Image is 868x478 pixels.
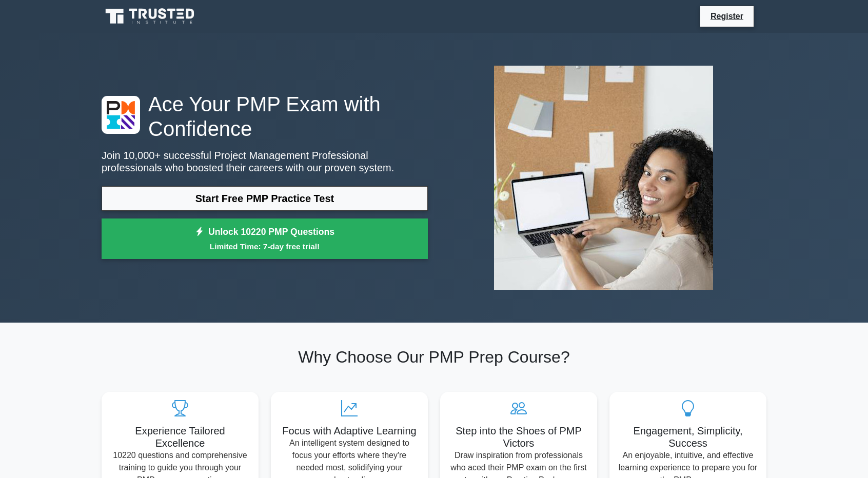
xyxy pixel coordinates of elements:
h5: Step into the Shoes of PMP Victors [448,425,589,449]
small: Limited Time: 7-day free trial! [114,241,415,252]
p: Join 10,000+ successful Project Management Professional professionals who boosted their careers w... [102,149,428,174]
h5: Experience Tailored Excellence [110,425,250,449]
h1: Ace Your PMP Exam with Confidence [102,92,428,141]
h5: Focus with Adaptive Learning [279,425,420,437]
h5: Engagement, Simplicity, Success [618,425,758,449]
a: Register [704,10,749,23]
h2: Why Choose Our PMP Prep Course? [102,347,766,367]
a: Start Free PMP Practice Test [102,186,428,211]
a: Unlock 10220 PMP QuestionsLimited Time: 7-day free trial! [102,218,428,260]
